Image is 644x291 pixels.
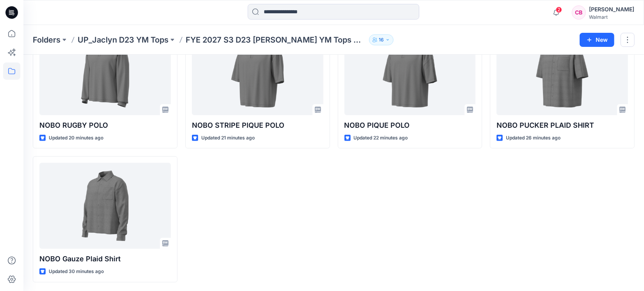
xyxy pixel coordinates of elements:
[572,5,586,20] div: CB
[192,29,323,115] a: NOBO STRIPE PIQUE POLO
[186,34,366,45] p: FYE 2027 S3 D23 [PERSON_NAME] YM Tops GT IMPORTS
[589,5,634,14] div: [PERSON_NAME]
[589,14,634,20] div: Walmart
[39,163,171,249] a: NOBO Gauze Plaid Shirt
[39,254,171,264] p: NOBO Gauze Plaid Shirt
[497,120,628,131] p: NOBO PUCKER PLAID SHIRT
[201,134,255,142] p: Updated 21 minutes ago
[344,120,476,131] p: NOBO PIQUE POLO
[497,29,628,115] a: NOBO PUCKER PLAID SHIRT
[556,7,562,13] span: 2
[580,33,614,47] button: New
[78,34,169,45] a: UP_Jaclyn D23 YM Tops
[192,120,323,131] p: NOBO STRIPE PIQUE POLO
[39,29,171,115] a: NOBO RUGBY POLO
[33,34,60,45] a: Folders
[369,34,394,45] button: 16
[506,134,561,142] p: Updated 26 minutes ago
[344,29,476,115] a: NOBO PIQUE POLO
[49,134,103,142] p: Updated 20 minutes ago
[49,268,104,276] p: Updated 30 minutes ago
[39,120,171,131] p: NOBO RUGBY POLO
[379,36,384,44] p: 16
[354,134,408,142] p: Updated 22 minutes ago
